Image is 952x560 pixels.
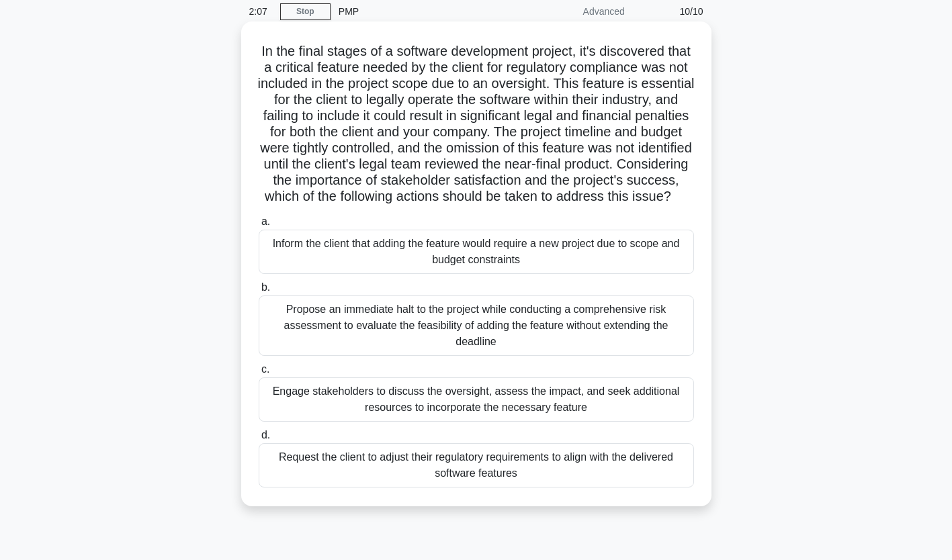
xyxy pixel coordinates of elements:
[257,43,695,205] h5: In the final stages of a software development project, it's discovered that a critical feature ne...
[261,363,269,375] span: c.
[261,281,270,293] span: b.
[261,216,270,227] span: a.
[259,443,694,487] div: Request the client to adjust their regulatory requirements to align with the delivered software f...
[259,295,694,356] div: Propose an immediate halt to the project while conducting a comprehensive risk assessment to eval...
[261,429,270,440] span: d.
[259,377,694,422] div: Engage stakeholders to discuss the oversight, assess the impact, and seek additional resources to...
[280,3,331,20] a: Stop
[259,230,694,274] div: Inform the client that adding the feature would require a new project due to scope and budget con...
